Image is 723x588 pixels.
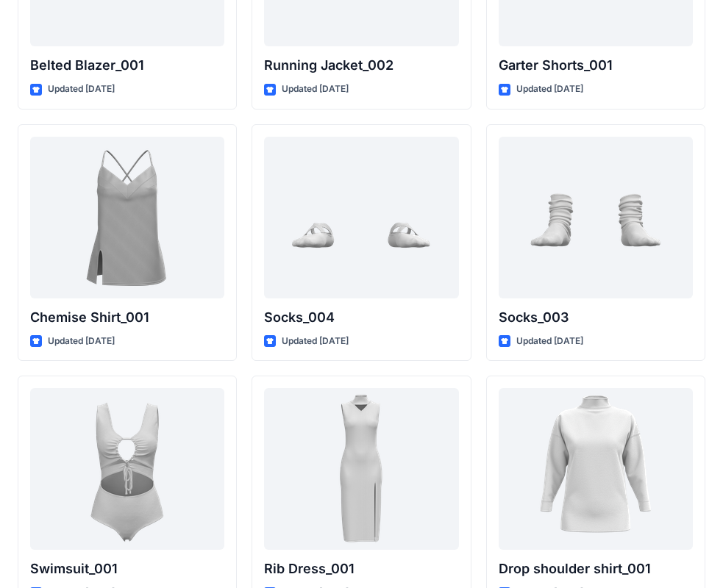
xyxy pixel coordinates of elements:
[499,137,693,298] a: Socks_003
[516,82,583,97] p: Updated [DATE]
[48,82,115,97] p: Updated [DATE]
[264,559,458,579] p: Rib Dress_001
[30,55,224,76] p: Belted Blazer_001
[264,307,458,328] p: Socks_004
[264,388,458,550] a: Rib Dress_001
[48,334,115,349] p: Updated [DATE]
[264,55,458,76] p: Running Jacket_002
[264,137,458,298] a: Socks_004
[516,334,583,349] p: Updated [DATE]
[499,307,693,328] p: Socks_003
[499,388,693,550] a: Drop shoulder shirt_001
[499,55,693,76] p: Garter Shorts_001
[499,559,693,579] p: Drop shoulder shirt_001
[30,388,224,550] a: Swimsuit_001
[30,307,224,328] p: Chemise Shirt_001
[282,82,349,97] p: Updated [DATE]
[282,334,349,349] p: Updated [DATE]
[30,559,224,579] p: Swimsuit_001
[30,137,224,298] a: Chemise Shirt_001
